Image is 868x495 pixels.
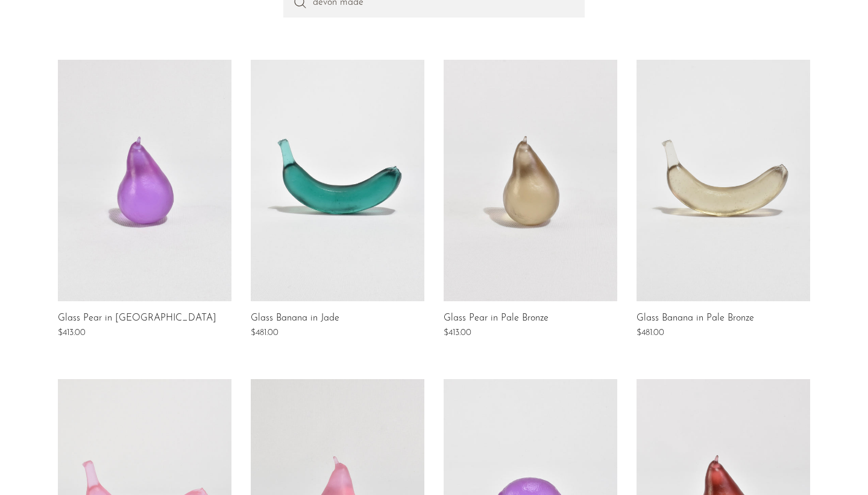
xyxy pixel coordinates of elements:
[58,328,86,337] span: $413.00
[637,328,664,337] span: $481.00
[251,328,278,337] span: $481.00
[637,313,754,324] a: Glass Banana in Pale Bronze
[444,328,471,337] span: $413.00
[251,313,339,324] a: Glass Banana in Jade
[444,313,549,324] a: Glass Pear in Pale Bronze
[58,313,216,324] a: Glass Pear in [GEOGRAPHIC_DATA]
